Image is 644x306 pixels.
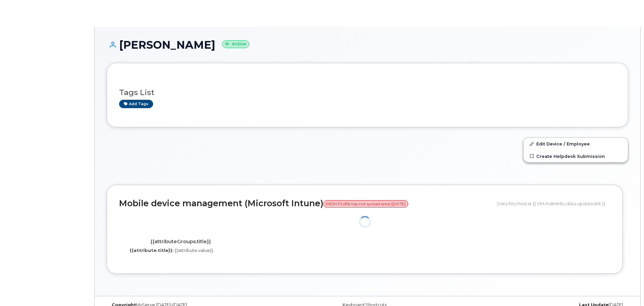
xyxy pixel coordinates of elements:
div: Data fetched at {{ VM.mdmInfo.data.updatedAt }} [497,197,610,210]
h4: {{attributeGroups.title}} [124,239,237,245]
h2: Mobile device management (Microsoft Intune) [119,199,492,208]
label: {{attribute.title}}: [130,247,174,254]
a: Add tags [119,100,153,108]
a: Edit Device / Employee [524,138,628,150]
a: Create Helpdesk Submission [524,150,628,162]
h3: Tags List [119,88,616,97]
small: Active [222,40,249,48]
h1: [PERSON_NAME] [107,39,628,51]
span: MDM Profile has not synced since [DATE] [323,200,408,208]
span: {{attribute.value}} [175,248,213,253]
